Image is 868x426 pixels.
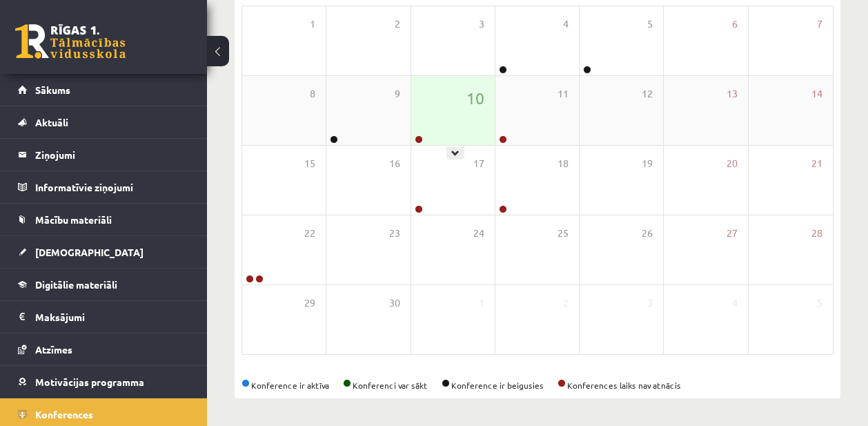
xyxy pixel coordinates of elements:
[18,333,190,365] a: Atzīmes
[642,86,653,101] span: 12
[466,86,484,110] span: 10
[15,24,126,59] a: Rīgas 1. Tālmācības vidusskola
[18,106,190,138] a: Aktuāli
[18,74,190,106] a: Sākums
[304,296,315,311] span: 29
[563,296,569,311] span: 2
[389,296,400,311] span: 30
[310,17,315,32] span: 1
[732,296,738,311] span: 4
[558,226,569,241] span: 25
[389,226,400,241] span: 23
[642,156,653,171] span: 19
[35,246,144,258] span: [DEMOGRAPHIC_DATA]
[642,226,653,241] span: 26
[727,156,738,171] span: 20
[811,86,822,101] span: 14
[395,86,400,101] span: 9
[35,376,144,388] span: Motivācijas programma
[389,156,400,171] span: 16
[479,296,484,311] span: 1
[35,408,93,420] span: Konferences
[241,379,834,391] div: Konference ir aktīva Konferenci var sākt Konference ir beigusies Konferences laiks nav atnācis
[558,156,569,171] span: 18
[35,278,117,291] span: Digitālie materiāli
[35,301,190,333] legend: Maksājumi
[310,86,315,101] span: 8
[35,139,190,171] legend: Ziņojumi
[35,116,68,128] span: Aktuāli
[18,236,190,268] a: [DEMOGRAPHIC_DATA]
[473,156,484,171] span: 17
[35,343,72,356] span: Atzīmes
[811,226,822,241] span: 28
[817,17,822,32] span: 7
[727,86,738,101] span: 13
[35,84,70,96] span: Sākums
[817,296,822,311] span: 5
[18,301,190,333] a: Maksājumi
[304,226,315,241] span: 22
[558,86,569,101] span: 11
[18,366,190,398] a: Motivācijas programma
[563,17,569,32] span: 4
[479,17,484,32] span: 3
[304,156,315,171] span: 15
[18,171,190,203] a: Informatīvie ziņojumi
[811,156,822,171] span: 21
[732,17,738,32] span: 6
[473,226,484,241] span: 24
[18,269,190,300] a: Digitālie materiāli
[727,226,738,241] span: 27
[395,17,400,32] span: 2
[647,296,653,311] span: 3
[35,213,112,226] span: Mācību materiāli
[18,139,190,171] a: Ziņojumi
[35,171,190,203] legend: Informatīvie ziņojumi
[647,17,653,32] span: 5
[18,204,190,235] a: Mācību materiāli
